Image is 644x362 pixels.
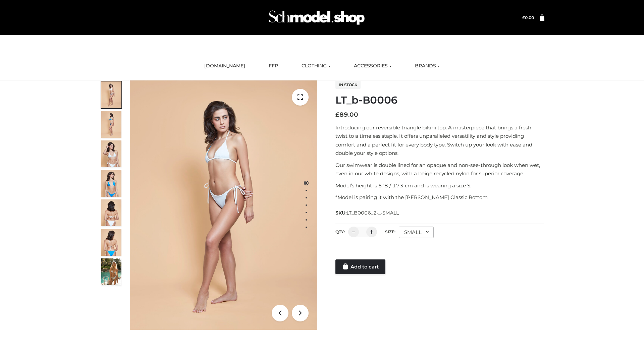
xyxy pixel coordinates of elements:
[101,81,121,108] img: ArielClassicBikiniTop_CloudNine_AzureSky_OW114ECO_1-scaled.jpg
[335,181,544,190] p: Model’s height is 5 ‘8 / 173 cm and is wearing a size S.
[297,59,335,73] a: CLOTHING
[399,227,434,238] div: SMALL
[522,15,525,20] span: £
[410,59,445,73] a: BRANDS
[335,111,358,118] bdi: 89.00
[522,15,534,20] bdi: 0.00
[101,111,121,138] img: ArielClassicBikiniTop_CloudNine_AzureSky_OW114ECO_2-scaled.jpg
[199,59,250,73] a: [DOMAIN_NAME]
[101,140,121,167] img: ArielClassicBikiniTop_CloudNine_AzureSky_OW114ECO_3-scaled.jpg
[335,259,385,274] a: Add to cart
[335,94,544,106] h1: LT_b-B0006
[266,4,367,31] img: Schmodel Admin 964
[101,229,121,256] img: ArielClassicBikiniTop_CloudNine_AzureSky_OW114ECO_8-scaled.jpg
[346,210,399,216] span: LT_B0006_2-_-SMALL
[335,209,399,217] span: SKU:
[522,15,534,20] a: £0.00
[349,59,396,73] a: ACCESSORIES
[101,199,121,226] img: ArielClassicBikiniTop_CloudNine_AzureSky_OW114ECO_7-scaled.jpg
[335,229,345,234] label: QTY:
[335,161,544,178] p: Our swimwear is double lined for an opaque and non-see-through look when wet, even in our white d...
[335,193,544,202] p: *Model is pairing it with the [PERSON_NAME] Classic Bottom
[335,111,339,118] span: £
[385,229,395,234] label: Size:
[264,59,283,73] a: FFP
[130,80,317,330] img: ArielClassicBikiniTop_CloudNine_AzureSky_OW114ECO_1
[101,258,121,285] img: Arieltop_CloudNine_AzureSky2.jpg
[335,123,544,158] p: Introducing our reversible triangle bikini top. A masterpiece that brings a fresh twist to a time...
[335,81,361,89] span: In stock
[101,170,121,197] img: ArielClassicBikiniTop_CloudNine_AzureSky_OW114ECO_4-scaled.jpg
